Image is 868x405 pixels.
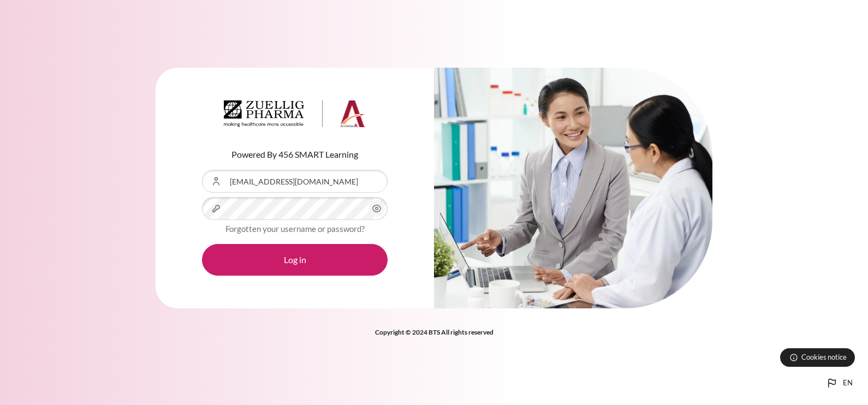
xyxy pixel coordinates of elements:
button: Languages [821,372,857,394]
span: en [843,378,853,389]
img: Architeck [224,100,366,128]
span: Cookies notice [801,352,847,362]
a: Forgotten your username or password? [225,224,365,234]
strong: Copyright © 2024 BTS All rights reserved [375,328,494,336]
button: Log in [202,244,388,276]
a: Architeck [224,100,366,132]
button: Cookies notice [780,348,855,367]
p: Powered By 456 SMART Learning [202,148,388,161]
input: Username or Email Address [202,170,388,193]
